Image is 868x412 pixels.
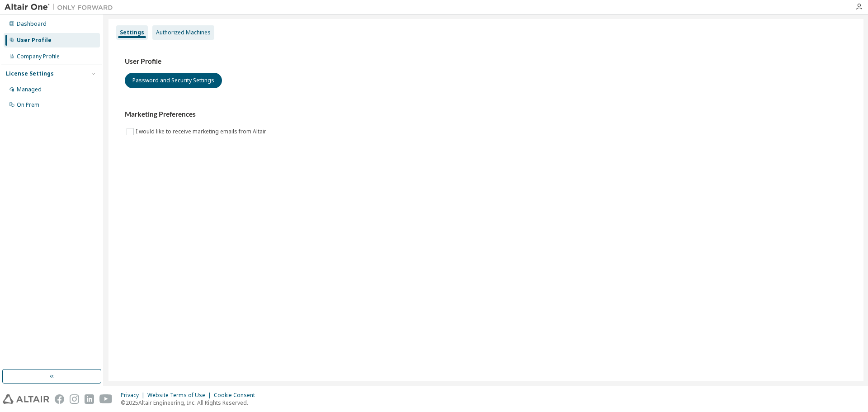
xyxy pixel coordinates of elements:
h3: Marketing Preferences [125,110,847,119]
img: altair_logo.svg [3,394,49,404]
div: Authorized Machines [156,29,211,36]
div: Dashboard [17,20,47,28]
div: Website Terms of Use [147,392,214,399]
div: Cookie Consent [214,392,260,399]
h3: User Profile [125,57,847,66]
div: Settings [120,29,144,36]
div: User Profile [17,37,52,44]
img: linkedin.svg [85,394,94,404]
p: © 2025 Altair Engineering, Inc. All Rights Reserved. [121,399,260,407]
img: youtube.svg [99,394,113,404]
img: instagram.svg [70,394,79,404]
div: License Settings [6,70,54,77]
div: Privacy [121,392,147,399]
img: facebook.svg [55,394,64,404]
div: Company Profile [17,53,60,60]
label: I would like to receive marketing emails from Altair [136,126,268,137]
div: Managed [17,86,42,93]
img: Altair One [5,3,118,12]
button: Password and Security Settings [125,73,222,88]
div: On Prem [17,101,39,109]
